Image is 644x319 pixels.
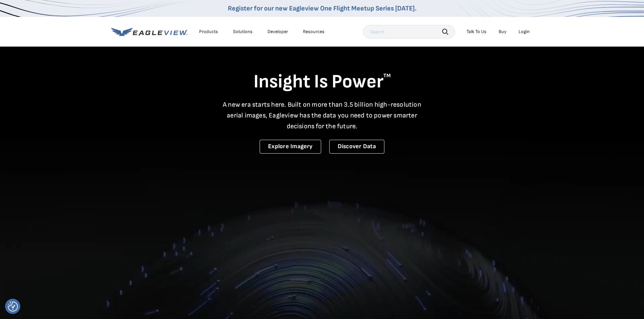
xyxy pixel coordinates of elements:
div: Talk To Us [467,29,486,35]
a: Discover Data [329,140,384,154]
img: Revisit consent button [8,301,18,312]
h1: Insight Is Power [111,70,533,94]
a: Developer [267,29,288,35]
div: Solutions [233,29,253,35]
button: Consent Preferences [8,301,18,312]
a: Register for our new Eagleview One Flight Meetup Series [DATE]. [228,4,416,12]
p: A new era starts here. Built on more than 3.5 billion high-resolution aerial images, Eagleview ha... [219,99,426,132]
div: Products [199,29,218,35]
input: Search [363,25,455,38]
sup: TM [383,73,391,79]
a: Buy [499,29,506,35]
a: Explore Imagery [260,140,321,154]
div: Login [519,29,530,35]
div: Resources [303,29,325,35]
